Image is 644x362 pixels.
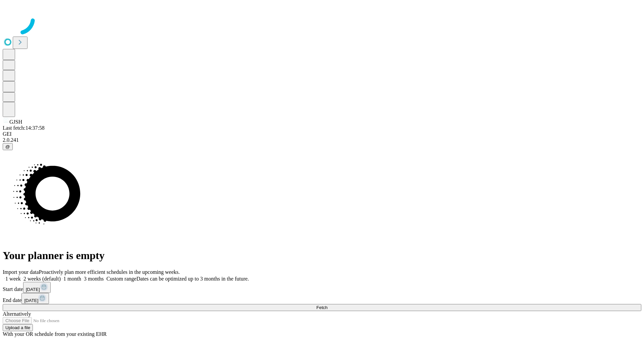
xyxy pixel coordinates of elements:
[3,324,33,331] button: Upload a file
[9,119,22,125] span: GJSH
[3,125,45,131] span: Last fetch: 14:37:58
[3,137,641,143] div: 2.0.241
[24,298,38,303] span: [DATE]
[3,249,641,262] h1: Your planner is empty
[3,269,39,275] span: Import your data
[63,276,81,282] span: 1 month
[84,276,104,282] span: 3 months
[26,287,40,292] span: [DATE]
[3,331,107,337] span: With your OR schedule from your existing EHR
[39,269,180,275] span: Proactively plan more efficient schedules in the upcoming weeks.
[137,276,249,282] span: Dates can be optimized up to 3 months in the future.
[316,305,327,310] span: Fetch
[3,282,641,293] div: Start date
[5,276,21,282] span: 1 week
[3,304,641,311] button: Fetch
[21,293,49,304] button: [DATE]
[23,276,61,282] span: 2 weeks (default)
[3,311,31,317] span: Alternatively
[106,276,136,282] span: Custom range
[3,143,13,150] button: @
[23,282,51,293] button: [DATE]
[3,131,641,137] div: GEI
[3,293,641,304] div: End date
[5,144,10,149] span: @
